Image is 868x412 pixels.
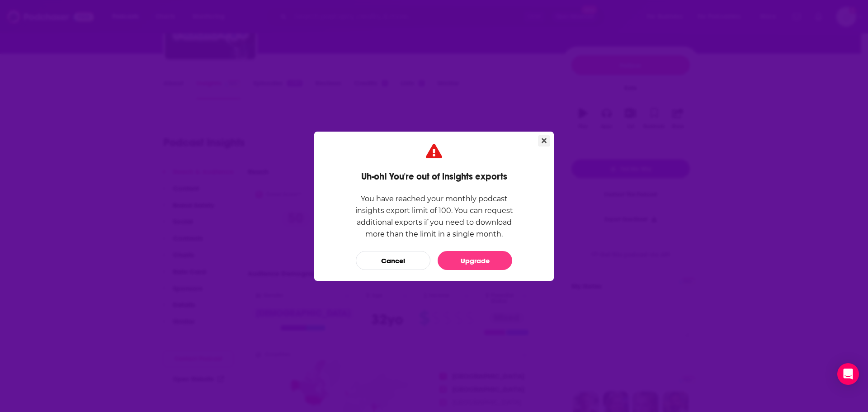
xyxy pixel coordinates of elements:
[837,363,859,385] div: Open Intercom Messenger
[346,193,522,240] p: You have reached your monthly podcast insights export limit of 100. You can request additional ex...
[356,251,430,270] button: Cancel
[538,135,550,147] button: Close
[361,171,507,182] h1: Uh-oh! You're out of insights exports
[438,251,512,270] button: Upgrade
